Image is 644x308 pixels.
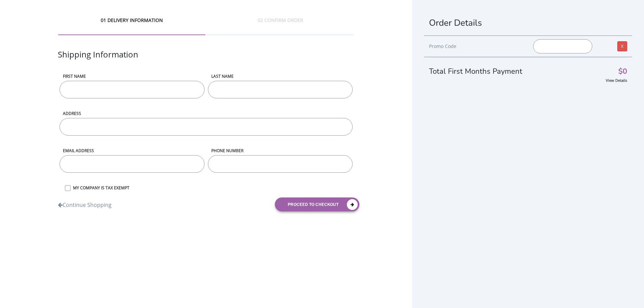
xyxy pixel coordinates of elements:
label: phone number [208,148,353,153]
div: 02 CONFIRM ORDER [207,17,354,35]
span: $0 [618,68,627,75]
div: Shipping Information [58,49,354,73]
a: Continue Shopping [58,198,112,209]
a: View Details [606,78,627,83]
div: 01 DELIVERY INFORMATION [58,17,206,35]
label: LAST NAME [208,73,353,79]
div: Total First Months Payment [429,57,627,77]
label: Email address [59,148,204,153]
label: MY COMPANY IS TAX EXEMPT [70,185,354,191]
a: X [617,41,627,51]
div: Promo Code [429,42,523,50]
h1: Order Details [429,17,627,29]
label: First name [59,73,204,79]
button: proceed to checkout [275,197,359,211]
